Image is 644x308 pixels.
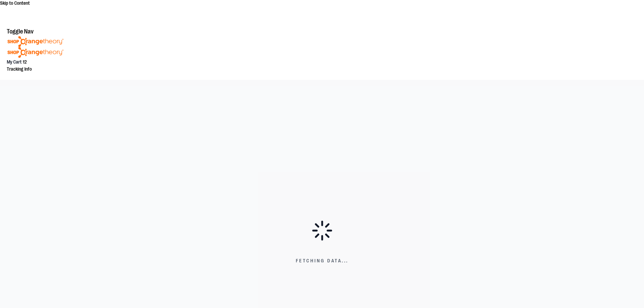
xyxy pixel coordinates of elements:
a: My Cart [7,59,27,65]
a: Tracking Info [7,66,32,72]
p: FREE Shipping, orders over $600. [278,7,367,15]
a: Details [351,7,367,14]
span: Fetching Data... [296,258,349,264]
img: Shop Orangetheory [7,47,64,58]
img: Shop Orangetheory [7,36,64,47]
span: 12 [23,59,27,65]
span: Toggle Nav [7,28,33,35]
button: Toggle Nav [7,27,33,36]
span: My Cart [7,59,22,65]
